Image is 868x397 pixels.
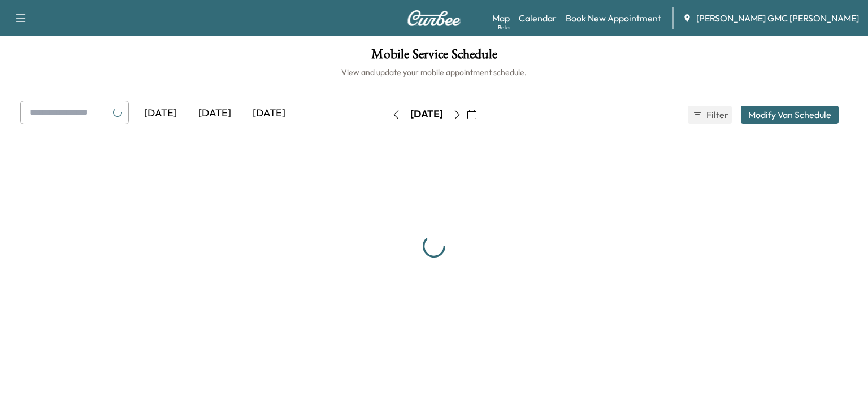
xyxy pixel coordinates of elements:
h1: Mobile Service Schedule [11,47,857,67]
h6: View and update your mobile appointment schedule. [11,67,857,78]
a: Book New Appointment [566,11,661,25]
img: Curbee Logo [407,10,461,26]
div: [DATE] [242,101,296,126]
span: Filter [706,108,727,121]
div: [DATE] [188,101,242,126]
button: Filter [688,106,732,124]
button: Modify Van Schedule [741,106,839,124]
span: [PERSON_NAME] GMC [PERSON_NAME] [696,11,859,25]
div: Beta [498,23,510,32]
a: Calendar [519,11,557,25]
div: [DATE] [410,107,443,121]
a: MapBeta [492,11,510,25]
div: [DATE] [133,101,188,126]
